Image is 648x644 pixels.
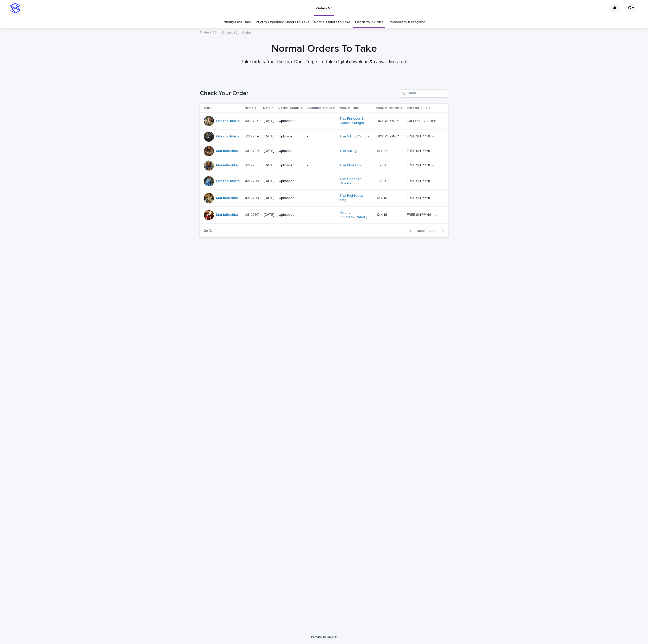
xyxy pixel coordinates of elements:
[216,213,238,217] a: MariiaBuchka
[307,196,335,200] p: -
[216,149,238,153] a: MariiaBuchka
[429,229,440,233] span: Next
[376,212,388,217] p: 12 x 16
[407,178,440,183] p: FREE SHIPPING - preview in 1-2 business days, after your approval delivery will take 5-10 b.d.
[200,225,216,237] p: 2 of 2
[339,194,371,202] a: The Righteous King
[314,16,350,28] a: Normal Orders to Take
[311,635,337,638] a: Powered By Stacker
[279,149,303,153] p: Uploaded
[307,213,335,217] p: -
[245,118,260,123] p: #312785
[376,162,387,168] p: 8 x 10
[264,119,275,123] p: [DATE]
[200,29,217,35] a: Orders V3
[245,148,260,153] p: #312789
[256,16,309,28] a: Priority Expedited Orders to Take
[216,134,240,139] a: OksanaHolets
[407,195,440,200] p: FREE SHIPPING - preview in 1-2 business days, after your approval delivery will take 5-10 b.d.
[407,118,440,123] p: EXPEDITED SHIPPING - preview in 1 business day; delivery up to 5 business days after your approval.
[307,119,335,123] p: -
[216,119,240,123] a: OksanaHolets
[264,196,275,200] p: [DATE]
[339,211,371,219] a: Mr and [PERSON_NAME]
[376,195,388,200] p: 12 x 16
[307,163,335,168] p: -
[204,105,212,111] p: Artist
[245,133,260,139] p: #312784
[406,105,427,111] p: Shipping_Title
[307,149,335,153] p: -
[245,195,260,200] p: #312798
[414,229,425,233] span: Back
[376,178,387,183] p: 8 x 10
[407,162,440,168] p: FREE SHIPPING - preview in 1-2 business days, after your approval delivery will take 5-10 b.d.
[245,162,260,168] p: #312788
[245,178,260,183] p: #312793
[279,196,303,200] p: Uploaded
[339,149,357,153] a: The Viking
[245,105,254,111] p: Name
[405,229,427,233] button: Back
[223,59,425,65] p: Take orders from the top. Don't forget to take digital download & canvas lines too!
[279,213,303,217] p: Uploaded
[407,133,440,139] p: FREE SHIPPING - preview in 1-2 business days, after your approval delivery will take 5-10 b.d.
[376,133,400,139] p: DIGITAL ONLY
[200,173,448,190] tr: OksanaHolets #312793#312793 [DATE]Uploaded-The Sapphire Queen 8 x 108 x 10 FREE SHIPPING - previe...
[339,177,371,186] a: The Sapphire Queen
[407,148,440,153] p: FREE SHIPPING - preview in 1-2 business days, after your approval delivery will take 5-10 b.d.
[200,206,448,223] tr: MariiaBuchka #312797#312797 [DATE]Uploaded-Mr and [PERSON_NAME] 12 x 1612 x 16 FREE SHIPPING - pr...
[339,117,371,125] a: The Princess & Glorious Knight
[400,90,448,98] input: Search
[279,119,303,123] p: Uploaded
[307,179,335,183] p: -
[355,16,383,28] a: Check Your Order
[279,163,303,168] p: Uploaded
[216,163,238,168] a: MariiaBuchka
[200,43,448,55] h1: Normal Orders To Take
[10,3,20,13] img: stacker-logo-s-only.png
[216,179,240,183] a: OksanaHolets
[200,129,448,144] tr: OksanaHolets #312784#312784 [DATE]Uploaded-The Viking Couple DIGITAL ONLYDIGITAL ONLY FREE SHIPPI...
[223,16,251,28] a: Priority Fast Track
[216,196,238,200] a: MariiaBuchka
[200,113,448,130] tr: OksanaHolets #312785#312785 [DATE]Uploaded-The Princess & Glorious Knight DIGITAL ONLYDIGITAL ONL...
[200,144,448,158] tr: MariiaBuchka #312789#312789 [DATE]Uploaded-The Viking 18 x 2418 x 24 FREE SHIPPING - preview in 1...
[279,179,303,183] p: Uploaded
[200,190,448,207] tr: MariiaBuchka #312798#312798 [DATE]Uploaded-The Righteous King 12 x 1612 x 16 FREE SHIPPING - prev...
[627,4,635,12] div: OH
[339,134,370,139] a: The Viking Couple
[264,213,275,217] p: [DATE]
[307,134,335,139] p: -
[222,29,251,35] p: Check Your Order
[200,90,398,97] h1: Check Your Order
[376,148,389,153] p: 18 x 24
[264,163,275,168] p: [DATE]
[245,212,260,217] p: #312797
[376,118,400,123] p: DIGITAL ONLY
[339,163,361,168] a: The Pharaoh
[264,149,275,153] p: [DATE]
[339,105,359,111] p: Product_Title
[279,134,303,139] p: Uploaded
[200,158,448,173] tr: MariiaBuchka #312788#312788 [DATE]Uploaded-The Pharaoh 8 x 108 x 10 FREE SHIPPING - preview in 1-...
[307,105,332,111] p: Customer_status
[427,229,448,233] button: Next
[278,105,299,111] p: Design_status
[407,212,440,217] p: FREE SHIPPING - preview in 1-2 business days, after your approval delivery will take 5-10 b.d.
[376,105,399,111] p: Product_Variant
[388,16,425,28] a: Freelancers in Progress
[263,105,271,111] p: Date
[264,179,275,183] p: [DATE]
[264,134,275,139] p: [DATE]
